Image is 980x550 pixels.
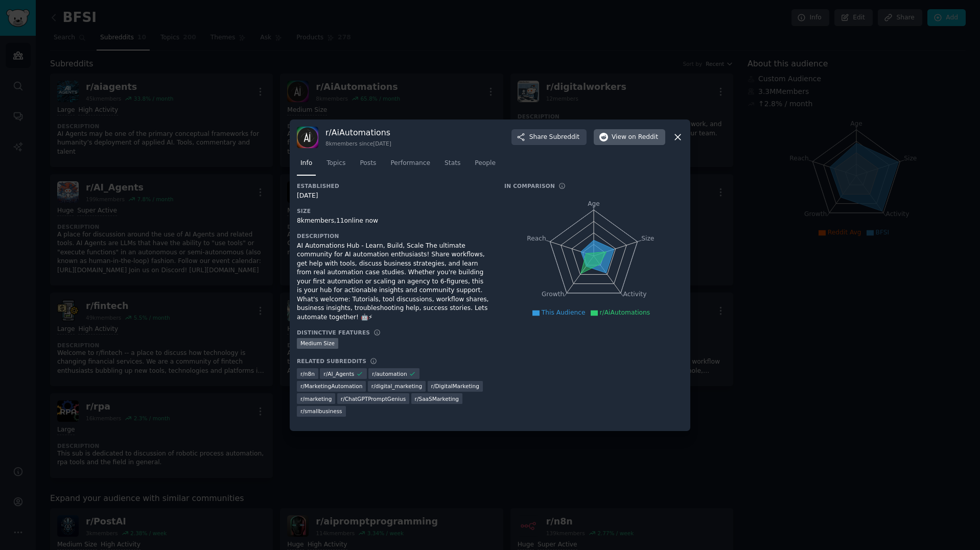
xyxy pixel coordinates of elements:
span: on Reddit [628,133,658,142]
span: Topics [326,159,345,168]
span: People [475,159,496,168]
a: Topics [323,155,349,176]
span: r/ ChatGPTPromptGenius [341,395,406,402]
span: r/AiAutomations [600,309,650,316]
span: Performance [390,159,430,168]
span: Stats [445,159,460,168]
a: Stats [441,155,464,176]
tspan: Reach [527,234,546,242]
div: Medium Size [297,338,338,349]
span: r/ automation [372,370,407,377]
a: Info [297,155,316,176]
span: View [612,133,658,142]
span: r/ smallbusiness [300,408,342,415]
a: Posts [356,155,380,176]
span: r/ MarketingAutomation [300,382,362,390]
a: Performance [387,155,434,176]
div: [DATE] [297,192,490,201]
tspan: Activity [623,291,647,298]
span: Info [300,159,312,168]
h3: Related Subreddits [297,357,366,365]
span: Subreddit [549,133,579,142]
div: AI Automations Hub - Learn, Build, Scale The ultimate community for AI automation enthusiasts! Sh... [297,242,490,322]
span: r/ SaaSMarketing [415,395,459,402]
h3: Established [297,182,490,189]
span: Posts [360,159,376,168]
img: AiAutomations [297,127,318,148]
div: 8k members, 11 online now [297,217,490,226]
span: r/ AI_Agents [323,370,354,377]
span: r/ marketing [300,395,332,402]
h3: Distinctive Features [297,329,370,336]
span: r/ digital_marketing [371,382,422,390]
span: This Audience [542,309,586,316]
span: r/ DigitalMarketing [431,382,479,390]
tspan: Size [641,234,654,242]
a: People [471,155,499,176]
h3: Size [297,207,490,214]
div: 8k members since [DATE] [325,140,391,147]
tspan: Growth [542,291,564,298]
h3: r/ AiAutomations [325,127,391,138]
span: r/ n8n [300,370,315,377]
button: ShareSubreddit [511,129,587,146]
h3: Description [297,232,490,240]
h3: In Comparison [504,182,555,189]
button: Viewon Reddit [594,129,665,146]
tspan: Age [588,200,600,207]
span: Share [529,133,579,142]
